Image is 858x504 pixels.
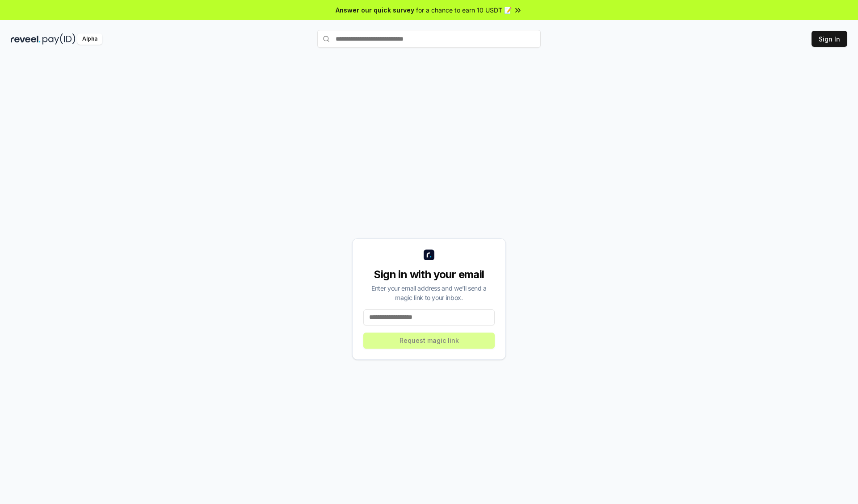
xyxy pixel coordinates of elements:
button: Sign In [812,31,847,47]
span: for a chance to earn 10 USDT 📝 [416,5,512,15]
div: Enter your email address and we’ll send a magic link to your inbox. [363,283,495,302]
span: Answer our quick survey [336,5,414,15]
img: reveel_dark [11,33,41,45]
img: pay_id [42,33,76,45]
div: Alpha [77,33,102,45]
div: Sign in with your email [363,267,495,282]
img: logo_small [424,250,434,260]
